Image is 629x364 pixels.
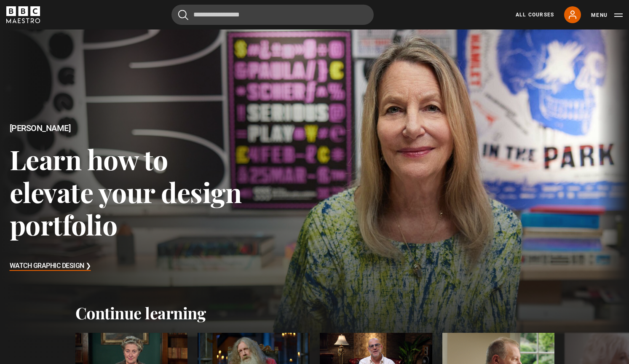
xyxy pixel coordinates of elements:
h2: [PERSON_NAME] [10,123,252,133]
h2: Continue learning [75,303,554,323]
svg: BBC Maestro [6,6,40,23]
a: All Courses [516,11,554,19]
h3: Watch Graphic Design ❯ [10,260,91,273]
h3: Learn how to elevate your design portfolio [10,143,252,241]
input: Search [171,5,374,25]
button: Toggle navigation [591,11,623,19]
button: Submit the search query [178,10,188,20]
